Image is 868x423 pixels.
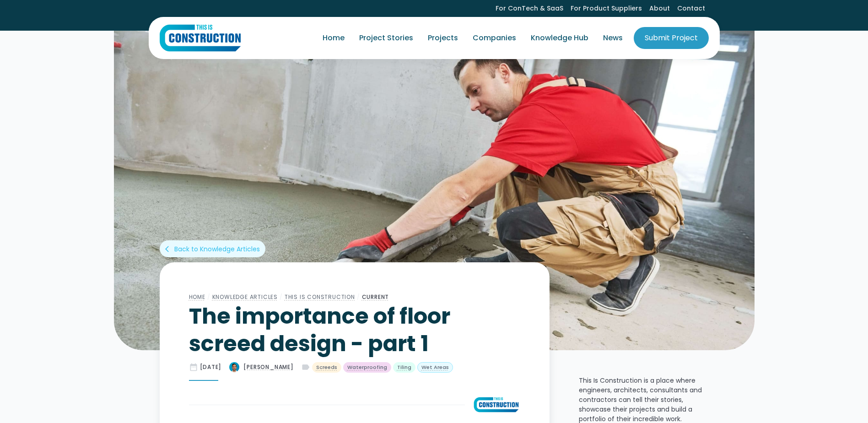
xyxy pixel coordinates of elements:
a: News [596,25,630,51]
a: Knowledge Hub [523,25,596,51]
div: Back to Knowledge Articles [174,244,260,254]
a: Submit Project [634,27,709,49]
div: / [205,292,212,303]
div: [DATE] [200,363,222,371]
div: date_range [189,363,198,372]
img: The importance of floor screed design - part 1 [229,362,240,373]
a: Current [362,293,389,301]
a: Home [189,293,205,301]
a: Knowledge Articles [212,293,278,301]
div: Screeds [316,363,337,371]
a: Wet Areas [417,362,453,373]
img: The importance of floor screed design - part 1 [114,30,755,350]
a: home [160,24,241,52]
a: Companies [465,25,523,51]
a: Screeds [312,362,341,373]
h1: The importance of floor screed design - part 1 [189,303,520,358]
div: Wet Areas [421,363,449,371]
div: [PERSON_NAME] [243,363,293,371]
div: Tiling [397,363,411,371]
div: label [301,363,310,372]
a: Project Stories [352,25,421,51]
div: Submit Project [645,33,698,43]
div: / [355,292,362,303]
a: This Is Construction [285,293,355,301]
a: Tiling [393,362,415,373]
img: The importance of floor screed design - part 1 [472,396,520,414]
a: Projects [421,25,465,51]
a: Waterproofing [343,362,391,373]
a: [PERSON_NAME] [229,362,293,373]
a: Home [315,25,352,51]
div: / [278,292,285,303]
div: arrow_back_ios [165,244,173,254]
a: arrow_back_iosBack to Knowledge Articles [160,240,265,257]
div: Waterproofing [347,363,387,371]
img: This Is Construction Logo [160,24,241,52]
